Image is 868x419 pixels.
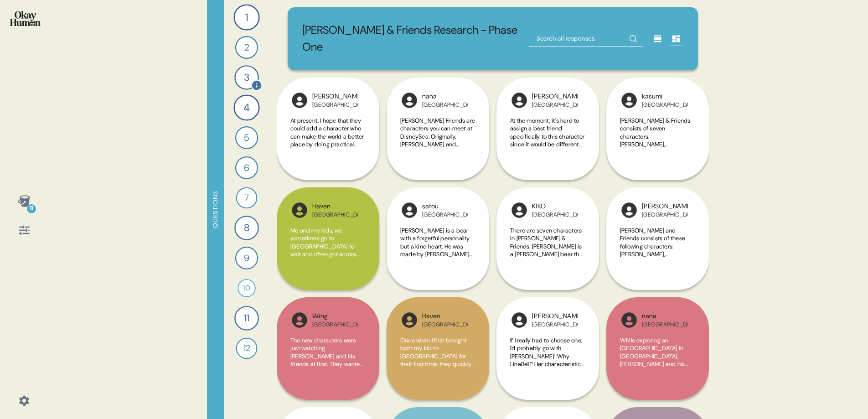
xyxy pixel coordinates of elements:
div: [GEOGRAPHIC_DATA] [312,101,358,109]
img: l1ibTKarBSWXLOhlfT5LxFP+OttMJpPJZDKZTCbz9PgHEggSPYjZSwEAAAAASUVORK5CYII= [510,91,528,109]
div: nana [422,92,468,102]
div: 4 [233,94,259,120]
div: [PERSON_NAME] [642,202,688,212]
img: l1ibTKarBSWXLOhlfT5LxFP+OttMJpPJZDKZTCbz9PgHEggSPYjZSwEAAAAASUVORK5CYII= [400,91,418,109]
div: [GEOGRAPHIC_DATA] [422,101,468,109]
div: satou [422,202,468,212]
div: Haven [422,311,468,321]
img: l1ibTKarBSWXLOhlfT5LxFP+OttMJpPJZDKZTCbz9PgHEggSPYjZSwEAAAAASUVORK5CYII= [620,201,638,219]
img: l1ibTKarBSWXLOhlfT5LxFP+OttMJpPJZDKZTCbz9PgHEggSPYjZSwEAAAAASUVORK5CYII= [620,91,638,109]
div: 5 [235,126,258,149]
p: [PERSON_NAME] & Friends Research - Phase One [302,22,522,56]
img: okayhuman.3b1b6348.png [10,11,41,26]
img: l1ibTKarBSWXLOhlfT5LxFP+OttMJpPJZDKZTCbz9PgHEggSPYjZSwEAAAAASUVORK5CYII= [290,201,309,219]
div: [PERSON_NAME] [312,92,358,102]
input: Search all responses [529,31,643,47]
div: 7 [236,187,258,209]
div: nana [642,311,688,321]
div: [GEOGRAPHIC_DATA] [532,101,578,109]
div: [GEOGRAPHIC_DATA] [532,211,578,218]
div: [GEOGRAPHIC_DATA] [642,101,688,109]
div: 6 [235,156,258,179]
div: [GEOGRAPHIC_DATA] [312,211,358,218]
div: [GEOGRAPHIC_DATA] [422,321,468,328]
div: [GEOGRAPHIC_DATA] [312,321,358,328]
div: Haven [312,202,358,212]
div: [PERSON_NAME] [532,92,578,102]
div: 3 [234,65,259,90]
div: kasumi [642,92,688,102]
div: 12 [236,338,258,359]
div: 10 [238,279,256,297]
span: At present, I hope that they could add a character who can make the world a better place by doing... [290,117,366,397]
img: l1ibTKarBSWXLOhlfT5LxFP+OttMJpPJZDKZTCbz9PgHEggSPYjZSwEAAAAASUVORK5CYII= [620,311,638,329]
div: [GEOGRAPHIC_DATA] [642,321,688,328]
div: Wing [312,311,358,321]
div: [GEOGRAPHIC_DATA] [422,211,468,218]
div: 8 [234,216,259,240]
span: At the moment, it's hard to assign a best friend specifically to this character since it would be... [510,117,585,364]
div: [PERSON_NAME] [532,311,578,321]
div: [GEOGRAPHIC_DATA] [532,321,578,328]
img: l1ibTKarBSWXLOhlfT5LxFP+OttMJpPJZDKZTCbz9PgHEggSPYjZSwEAAAAASUVORK5CYII= [510,201,528,219]
div: 11 [234,306,259,331]
img: l1ibTKarBSWXLOhlfT5LxFP+OttMJpPJZDKZTCbz9PgHEggSPYjZSwEAAAAASUVORK5CYII= [400,201,418,219]
img: l1ibTKarBSWXLOhlfT5LxFP+OttMJpPJZDKZTCbz9PgHEggSPYjZSwEAAAAASUVORK5CYII= [290,311,309,329]
img: l1ibTKarBSWXLOhlfT5LxFP+OttMJpPJZDKZTCbz9PgHEggSPYjZSwEAAAAASUVORK5CYII= [400,311,418,329]
div: 2 [235,36,258,59]
img: l1ibTKarBSWXLOhlfT5LxFP+OttMJpPJZDKZTCbz9PgHEggSPYjZSwEAAAAASUVORK5CYII= [290,91,309,109]
img: l1ibTKarBSWXLOhlfT5LxFP+OttMJpPJZDKZTCbz9PgHEggSPYjZSwEAAAAASUVORK5CYII= [510,311,528,329]
div: 11 [27,204,36,213]
div: 9 [235,247,258,269]
div: 1 [233,4,259,30]
div: [GEOGRAPHIC_DATA] [642,211,688,218]
div: KIKO [532,202,578,212]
